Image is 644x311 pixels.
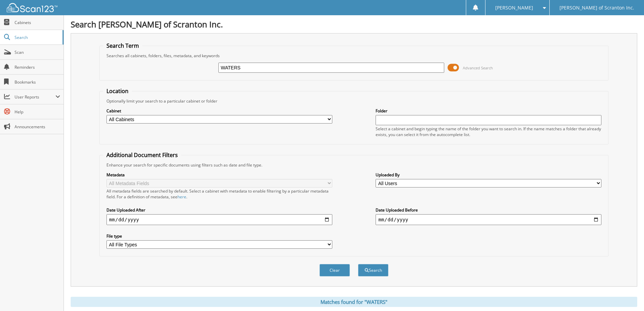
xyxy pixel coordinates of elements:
[106,188,332,200] div: All metadata fields are searched by default. Select a cabinet with metadata to enable filtering b...
[15,64,60,70] span: Reminders
[103,98,605,104] div: Optionally limit your search to a particular cabinet or folder
[358,264,388,276] button: Search
[463,65,493,70] span: Advanced Search
[15,79,60,85] span: Bookmarks
[106,233,332,239] label: File type
[15,35,59,40] span: Search
[376,108,601,114] label: Folder
[103,151,181,159] legend: Additional Document Filters
[71,297,637,307] div: Matches found for "WATERS"
[495,6,533,10] span: [PERSON_NAME]
[106,207,332,213] label: Date Uploaded After
[103,162,605,168] div: Enhance your search for specific documents using filters such as date and file type.
[7,3,57,12] img: scan123-logo-white.svg
[103,42,142,49] legend: Search Term
[106,108,332,114] label: Cabinet
[15,20,60,25] span: Cabinets
[376,214,601,225] input: end
[103,53,605,59] div: Searches all cabinets, folders, files, metadata, and keywords
[15,49,60,55] span: Scan
[319,264,350,276] button: Clear
[376,207,601,213] label: Date Uploaded Before
[376,126,601,137] div: Select a cabinet and begin typing the name of the folder you want to search in. If the name match...
[15,124,60,130] span: Announcements
[71,19,637,30] h1: Search [PERSON_NAME] of Scranton Inc.
[15,94,55,100] span: User Reports
[106,214,332,225] input: start
[376,172,601,178] label: Uploaded By
[15,109,60,115] span: Help
[559,6,634,10] span: [PERSON_NAME] of Scranton Inc.
[103,87,132,95] legend: Location
[177,194,186,200] a: here
[106,172,332,178] label: Metadata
